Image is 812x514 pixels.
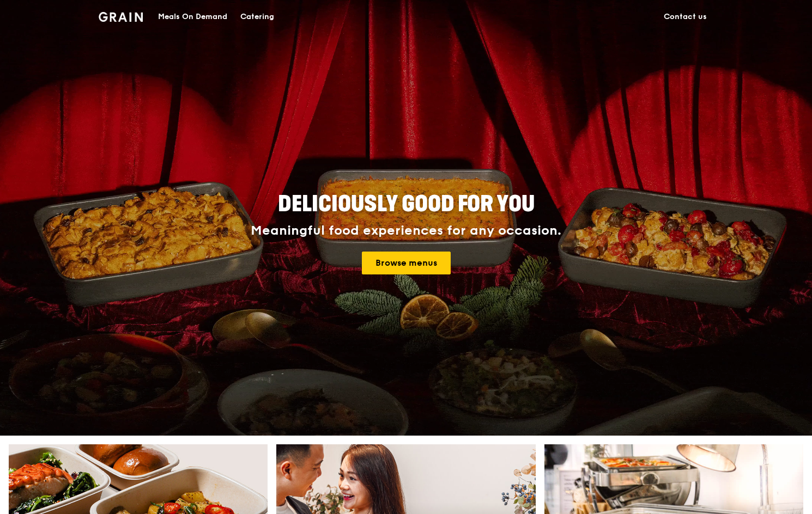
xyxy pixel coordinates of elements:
img: Grain [99,12,143,22]
span: Deliciously good for you [278,191,535,217]
a: Catering [234,1,281,33]
div: Meals On Demand [158,1,227,33]
a: Browse menus [362,252,451,274]
div: Catering [240,1,274,33]
a: Contact us [657,1,713,33]
div: Meaningful food experiences for any occasion. [210,223,602,238]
